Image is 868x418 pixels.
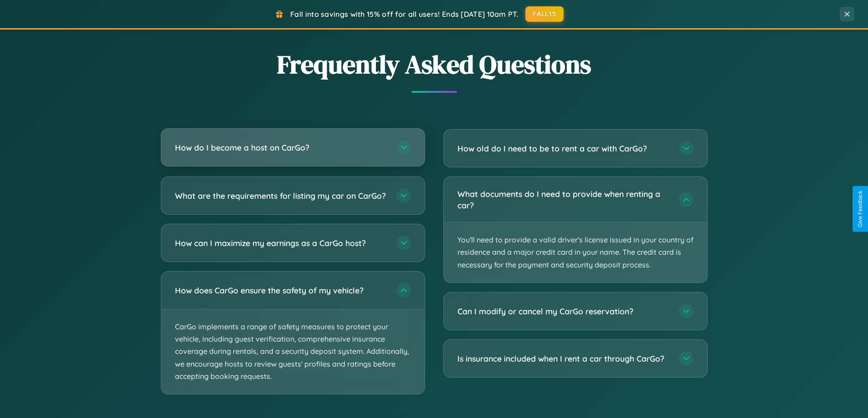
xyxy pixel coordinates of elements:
[175,190,387,201] h3: What are the requirements for listing my car on CarGo?
[175,142,387,153] h3: How do I become a host on CarGo?
[290,10,519,19] span: Fall into savings with 15% off for all users! Ends [DATE] 10am PT.
[457,306,670,317] h3: Can I modify or cancel my CarGo reservation?
[857,191,863,227] div: Give Feedback
[457,353,670,364] h3: Is insurance included when I rent a car through CarGo?
[444,222,707,282] p: You'll need to provide a valid driver's license issued in your country of residence and a major c...
[161,47,708,82] h2: Frequently Asked Questions
[175,285,387,296] h3: How does CarGo ensure the safety of my vehicle?
[457,143,670,154] h3: How old do I need to be to rent a car with CarGo?
[175,237,387,249] h3: How can I maximize my earnings as a CarGo host?
[457,188,670,211] h3: What documents do I need to provide when renting a car?
[161,309,425,394] p: CarGo implements a range of safety measures to protect your vehicle, including guest verification...
[525,6,564,22] button: FALL15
